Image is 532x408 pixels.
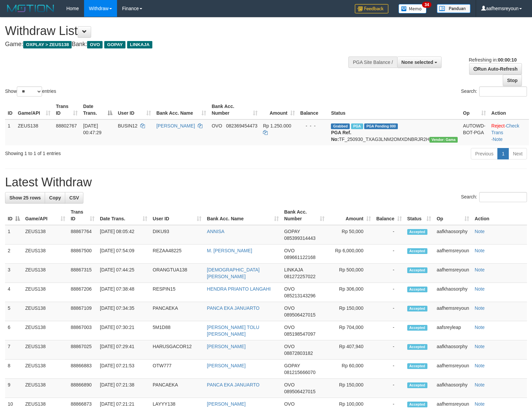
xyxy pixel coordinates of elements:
a: M. [PERSON_NAME] [207,248,252,253]
div: PGA Site Balance / [348,57,397,68]
input: Search: [479,86,527,97]
td: 88867315 [68,264,97,283]
label: Show entries [5,86,56,97]
a: Run Auto-Refresh [469,63,522,75]
td: RESPIN15 [150,283,204,302]
th: Game/API: activate to sort column ascending [23,206,68,225]
th: Action [489,100,529,119]
span: GOPAY [104,41,125,48]
a: Note [474,267,485,272]
td: [DATE] 07:34:35 [97,302,150,321]
td: 8 [5,360,23,379]
td: ZEUS138 [23,302,68,321]
th: Bank Acc. Name: activate to sort column ascending [154,100,209,119]
a: HENDRA PRIANTO LANGAHI [207,286,271,292]
th: Amount: activate to sort column ascending [260,100,298,119]
td: - [374,302,405,321]
a: Copy [45,192,65,203]
th: User ID: activate to sort column ascending [150,206,204,225]
b: PGA Ref. No: [331,130,351,142]
td: - [374,360,405,379]
td: 88866890 [68,379,97,398]
span: Accepted [407,363,427,369]
td: 7 [5,340,23,360]
th: User ID: activate to sort column ascending [115,100,153,119]
span: LINKAJA [127,41,152,48]
td: 6 [5,321,23,340]
div: - - - [300,122,326,129]
span: OVO [284,286,295,292]
span: Copy 085213143296 to clipboard [284,293,315,298]
td: ZEUS138 [23,264,68,283]
a: Note [493,137,503,142]
th: Trans ID: activate to sort column ascending [68,206,97,225]
a: Note [474,401,485,407]
th: Bank Acc. Number: activate to sort column ascending [281,206,328,225]
span: Accepted [407,325,427,331]
td: ZEUS138 [23,360,68,379]
th: Op: activate to sort column ascending [460,100,489,119]
span: OVO [87,41,103,48]
a: CSV [65,192,83,203]
span: OVO [284,382,295,387]
a: Note [474,248,485,253]
a: Show 25 rows [5,192,45,203]
td: aafkhaosorphy [434,225,472,245]
img: Feedback.jpg [355,4,388,13]
td: Rp 500,000 [327,264,373,283]
a: Note [474,344,485,349]
td: · · [489,119,529,145]
th: Date Trans.: activate to sort column descending [80,100,115,119]
td: - [374,283,405,302]
a: [DEMOGRAPHIC_DATA][PERSON_NAME] [207,267,260,279]
span: OVO [284,344,295,349]
td: Rp 50,000 [327,225,373,245]
td: ZEUS138 [23,283,68,302]
span: CSV [69,195,79,200]
span: Accepted [407,248,427,254]
td: ZEUS138 [23,245,68,264]
th: Date Trans.: activate to sort column ascending [97,206,150,225]
span: Copy 089506427015 to clipboard [284,389,315,394]
span: OVO [284,248,295,253]
span: [DATE] 00:47:29 [83,123,102,135]
td: 88867206 [68,283,97,302]
th: Balance: activate to sort column ascending [374,206,405,225]
a: Note [474,382,485,387]
td: HARUSGACOR12 [150,340,204,360]
th: ID: activate to sort column descending [5,206,23,225]
div: Showing 1 to 1 of 1 entries [5,147,217,157]
td: Rp 60,000 [327,360,373,379]
td: aafsreyleap [434,321,472,340]
td: 2 [5,245,23,264]
td: aafhemsreyoun [434,264,472,283]
td: TF_250930_TXAG3LNM2OMXDNBRJR2H [328,119,460,145]
td: Rp 306,000 [327,283,373,302]
th: Trans ID: activate to sort column ascending [53,100,80,119]
span: GOPAY [284,229,300,234]
td: Rp 150,000 [327,379,373,398]
td: aafhemsreyoun [434,302,472,321]
span: Accepted [407,287,427,292]
img: MOTION_logo.png [5,3,56,13]
td: 3 [5,264,23,283]
span: OVO [284,305,295,311]
td: ZEUS138 [15,119,53,145]
td: [DATE] 08:05:42 [97,225,150,245]
span: Rp 1.250.000 [263,123,291,128]
span: Accepted [407,229,427,235]
td: ZEUS138 [23,340,68,360]
th: Amount: activate to sort column ascending [327,206,373,225]
td: [DATE] 07:21:38 [97,379,150,398]
a: PANCA EKA JANUARTO [207,305,259,311]
a: [PERSON_NAME] [207,363,245,368]
td: 88867500 [68,245,97,264]
label: Search: [461,86,527,97]
a: ANNISA [207,229,224,234]
span: Copy 089661122168 to clipboard [284,255,315,260]
span: Accepted [407,344,427,350]
td: 1 [5,119,15,145]
td: 88867025 [68,340,97,360]
a: Note [474,229,485,234]
td: [DATE] 07:30:21 [97,321,150,340]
